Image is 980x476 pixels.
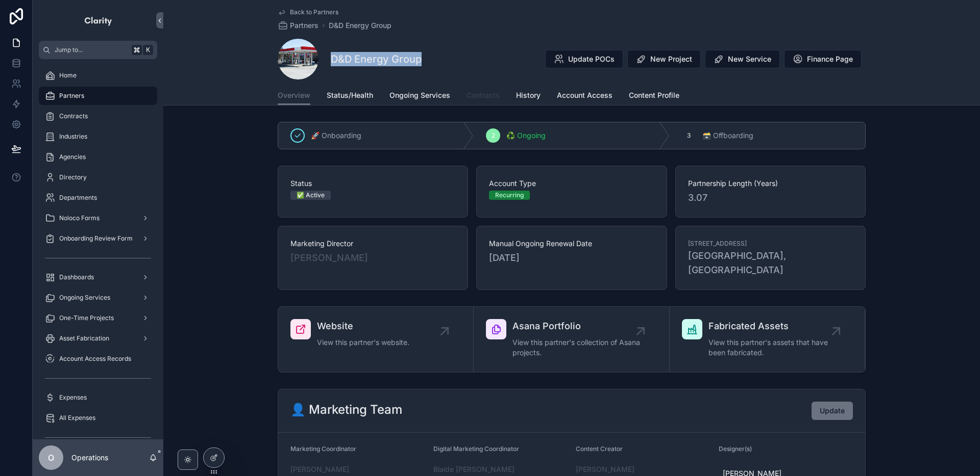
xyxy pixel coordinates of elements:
[59,234,133,243] span: Onboarding Review Form
[278,307,474,372] a: WebsiteView this partner's website.
[39,329,157,348] a: Asset Fabrication
[576,445,623,453] span: Content Creator
[39,66,157,85] a: Home
[39,288,157,307] a: Ongoing Services
[512,337,640,358] span: View this partner's collection of Asana projects.
[688,240,747,248] span: [STREET_ADDRESS]
[39,268,157,286] a: Dashboards
[290,251,368,265] a: [PERSON_NAME]
[784,50,862,68] button: Finance Page
[489,251,654,265] span: [DATE]
[576,464,634,474] a: [PERSON_NAME]
[39,388,157,407] a: Expenses
[705,50,780,68] button: New Service
[317,319,409,333] span: Website
[495,191,524,200] div: Recurring
[512,319,640,333] span: Asana Portfolio
[557,86,612,107] a: Account Access
[317,337,409,348] span: View this partner's website.
[329,20,391,31] a: D&D Energy Group
[290,464,349,474] a: [PERSON_NAME]
[489,178,654,189] span: Account Type
[59,173,87,181] span: Directory
[311,130,361,141] span: 🚀 Onboarding
[59,393,87,402] span: Expenses
[467,86,500,107] a: Contracts
[650,54,692,64] span: New Project
[327,86,373,107] a: Status/Health
[629,86,679,107] a: Content Profile
[39,350,157,368] a: Account Access Records
[144,46,152,54] span: K
[39,229,157,248] a: Onboarding Review Form
[688,249,853,277] span: [GEOGRAPHIC_DATA], [GEOGRAPHIC_DATA]
[33,59,163,439] div: scrollable content
[39,107,157,125] a: Contracts
[516,86,541,107] a: History
[39,41,157,59] button: Jump to...K
[59,314,114,322] span: One-Time Projects
[59,92,84,100] span: Partners
[39,409,157,427] a: All Expenses
[812,402,853,420] button: Update
[59,71,77,80] span: Home
[506,130,546,141] span: ♻️ Ongoing
[331,52,422,66] h1: D&D Energy Group
[59,112,88,120] span: Contracts
[629,90,679,100] span: Content Profile
[688,191,853,205] span: 3.07
[39,127,157,146] a: Industries
[59,294,110,302] span: Ongoing Services
[297,191,325,200] div: ✅ Active
[545,50,623,68] button: Update POCs
[389,86,450,107] a: Ongoing Services
[389,90,450,100] span: Ongoing Services
[702,130,753,141] span: 🗃 Offboarding
[708,337,836,358] span: View this partner's assets that have been fabricated.
[278,86,310,105] a: Overview
[59,273,94,281] span: Dashboards
[489,239,654,249] span: Manual Ongoing Renewal Date
[327,90,373,100] span: Status/Health
[278,20,318,31] a: Partners
[39,168,157,187] a: Directory
[708,319,836,333] span: Fabricated Assets
[492,131,495,140] span: 2
[71,453,108,463] p: Operations
[474,307,669,372] a: Asana PortfolioView this partner's collection of Asana projects.
[39,87,157,105] a: Partners
[290,402,402,418] h2: 👤 Marketing Team
[568,54,615,64] span: Update POCs
[39,148,157,166] a: Agencies
[820,406,845,416] span: Update
[433,464,514,474] a: Blaide [PERSON_NAME]
[433,445,519,453] span: Digital Marketing Coordinator
[39,189,157,207] a: Departments
[290,445,356,453] span: Marketing Coordinator
[719,445,752,453] span: Designer(s)
[290,178,455,189] span: Status
[467,90,500,100] span: Contracts
[59,133,87,141] span: Industries
[59,355,131,363] span: Account Access Records
[39,309,157,327] a: One-Time Projects
[688,178,853,189] span: Partnership Length (Years)
[59,414,95,422] span: All Expenses
[59,334,109,342] span: Asset Fabrication
[290,20,318,31] span: Partners
[290,239,455,249] span: Marketing Director
[278,8,338,16] a: Back to Partners
[39,209,157,227] a: Noloco Forms
[59,153,86,161] span: Agencies
[807,54,853,64] span: Finance Page
[278,90,310,100] span: Overview
[59,214,100,222] span: Noloco Forms
[55,46,128,54] span: Jump to...
[290,8,338,16] span: Back to Partners
[48,452,54,464] span: O
[627,50,701,68] button: New Project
